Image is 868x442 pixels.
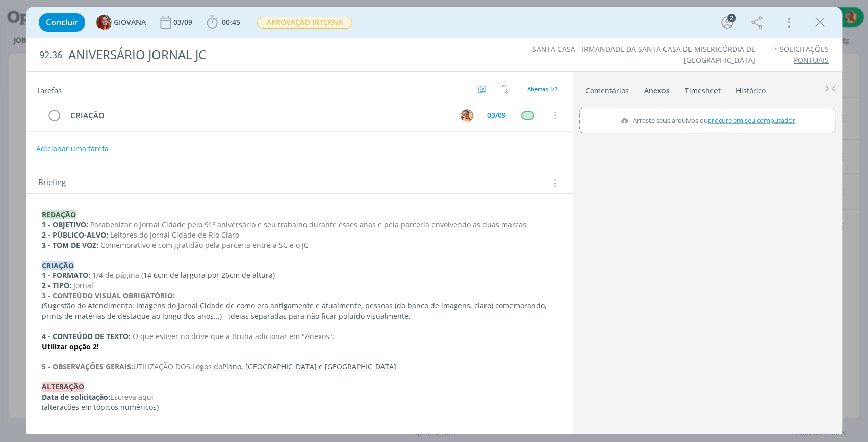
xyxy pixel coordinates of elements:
[36,83,62,95] span: Tarefas
[459,108,474,123] button: V
[39,13,85,32] button: Concluir
[684,81,721,96] a: Timesheet
[532,44,755,64] a: SANTA CASA - IRMANDADE DA SANTA CASA DE MISERICÓRDIA DE [GEOGRAPHIC_DATA]
[222,361,396,371] u: Plano, [GEOGRAPHIC_DATA] e [GEOGRAPHIC_DATA]
[64,42,496,67] div: ANIVERSÁRIO JORNAL JC
[727,14,736,22] div: 2
[42,342,99,351] u: Utilizar opção 2!
[96,15,146,30] button: GGIOVANA
[192,361,222,371] u: Logos do
[42,220,88,229] strong: 1 - OBJETIVO:
[461,109,473,122] img: V
[257,17,352,29] span: APROVAÇÃO INTERNA
[780,44,829,64] a: SOLICITAÇÕES PONTUAIS
[42,261,74,270] strong: CRIAÇÃO
[36,140,109,158] button: Adicionar uma tarefa
[42,230,108,240] strong: 2 - PÚBLICO-ALVO:
[735,81,767,96] a: Histórico
[527,85,557,93] span: Abertas 1/2
[114,19,146,26] span: GIOVANA
[222,17,240,27] span: 00:45
[585,81,629,96] a: Comentários
[173,19,194,26] div: 03/09
[42,270,90,280] strong: 1 - FORMATO:
[42,331,131,341] strong: 4 - CONTEÚDO DE TEXTO:
[644,86,670,96] div: Anexos
[38,176,66,190] span: Briefing
[42,301,557,321] p: (Sugestão do Atendimento: Imagens do Jornal Cidade de como era antigamente e atualmente, pessoas ...
[42,361,133,371] strong: 5 - OBSERVAÇÕES GERAIS:
[42,210,76,219] strong: REDAÇÃO
[46,18,78,27] span: Concluir
[719,14,735,31] button: 2
[42,402,557,412] p: (alterações em tópicos numéricos)
[110,230,239,240] span: Leitores do Jornal Cidade de Rio Claro
[502,85,509,94] img: arrow-down-up.svg
[92,270,143,280] span: 1/4 de página (
[708,116,795,125] span: procure em seu computador
[90,220,528,229] span: Parabenizar o Jornal Cidade pelo 91º aniversário e seu trabalho durante esses anos e pela parceri...
[96,15,112,30] img: G
[26,7,842,434] div: dialog
[100,240,309,250] span: Comemorativo e com gratidão pela parceria entre a SC e o JC
[42,240,98,250] strong: 3 - TOM DE VOZ:
[42,291,175,300] strong: 3 - CONTEÚDO VISUAL OBRIGATÓRIO:
[73,280,93,290] span: Jornal
[42,392,110,402] strong: Data de solicitação:
[66,109,451,122] div: CRIAÇÃO
[39,49,62,61] span: 92.36
[487,112,506,119] div: 03/09
[257,16,353,29] button: APROVAÇÃO INTERNA
[110,392,154,402] span: Escreva aqui
[133,331,335,341] span: O que estiver no drive que a Bruna adicionar em "Anexos":
[616,114,798,127] label: Arraste seus arquivos ou
[133,361,192,371] span: UTILIZAÇÃO DOS:
[42,270,557,280] p: 14,6cm de largura por 26cm de altura)
[42,382,84,392] strong: ALTERAÇÃO
[42,280,71,290] strong: 2 - TIPO:
[204,14,243,31] button: 00:45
